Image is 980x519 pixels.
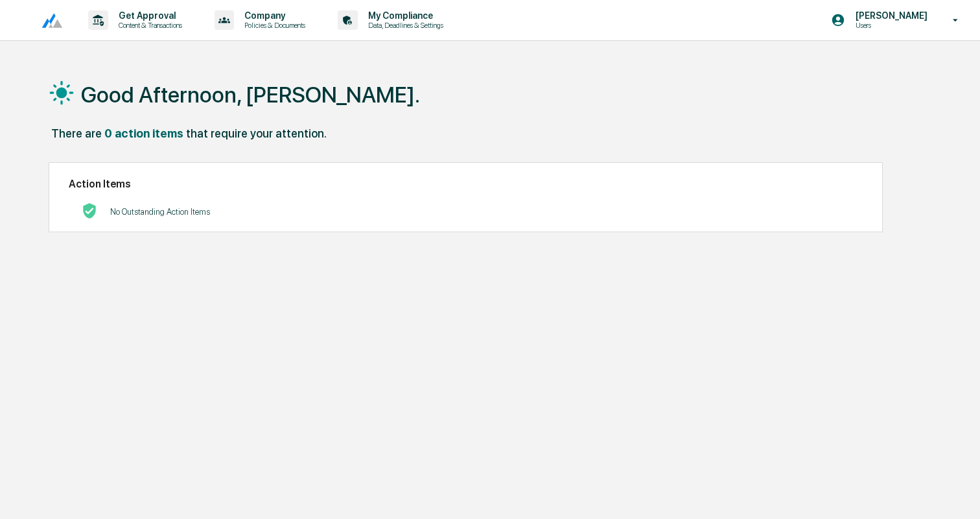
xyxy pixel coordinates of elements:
[81,82,420,108] h1: Good Afternoon, [PERSON_NAME].
[845,21,934,30] p: Users
[358,21,450,30] p: Data, Deadlines & Settings
[82,203,97,219] img: No Actions logo
[845,10,934,21] p: [PERSON_NAME]
[31,12,62,29] img: logo
[104,127,183,140] div: 0 action items
[234,21,312,30] p: Policies & Documents
[108,21,189,30] p: Content & Transactions
[69,178,863,190] h2: Action Items
[234,10,312,21] p: Company
[108,10,189,21] p: Get Approval
[51,127,102,140] div: There are
[110,207,210,217] p: No Outstanding Action Items
[186,127,327,140] div: that require your attention.
[358,10,450,21] p: My Compliance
